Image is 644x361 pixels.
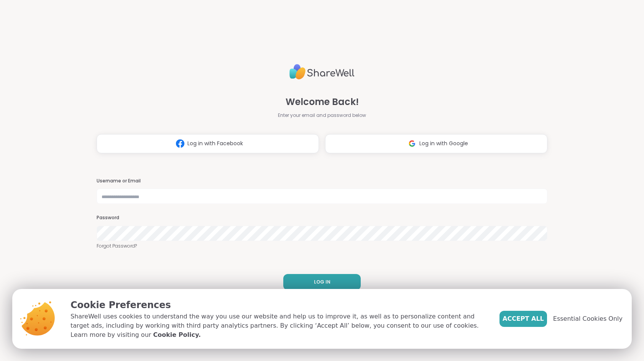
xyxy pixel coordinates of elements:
[503,314,544,323] span: Accept All
[97,134,319,153] button: Log in with Facebook
[71,312,487,340] p: ShareWell uses cookies to understand the way you use our website and help us to improve it, as we...
[286,95,359,109] span: Welcome Back!
[97,215,547,221] h3: Password
[289,61,355,83] img: ShareWell Logo
[187,139,243,148] span: Log in with Facebook
[325,134,547,153] button: Log in with Google
[173,136,187,151] img: ShareWell Logomark
[553,314,623,323] span: Essential Cookies Only
[71,298,487,312] p: Cookie Preferences
[97,243,547,249] a: Forgot Password?
[419,139,468,148] span: Log in with Google
[153,330,200,340] a: Cookie Policy.
[405,136,419,151] img: ShareWell Logomark
[499,311,547,327] button: Accept All
[314,279,330,286] span: LOG IN
[283,274,361,290] button: LOG IN
[97,178,547,184] h3: Username or Email
[278,112,366,119] span: Enter your email and password below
